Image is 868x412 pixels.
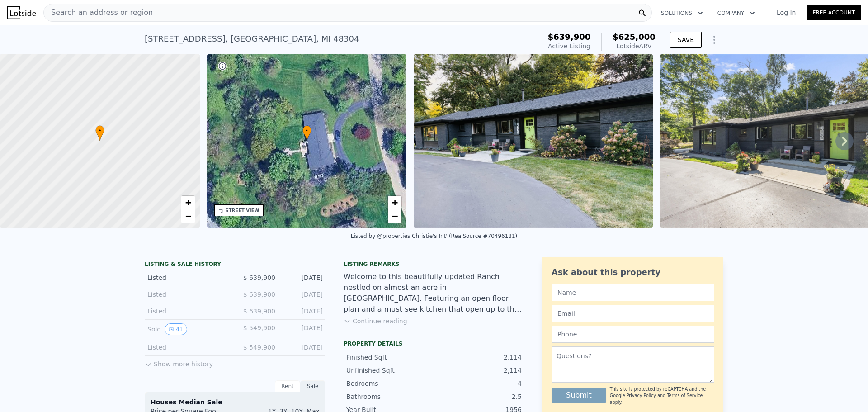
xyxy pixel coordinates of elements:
[434,353,522,362] div: 2,114
[434,392,522,401] div: 2.5
[226,207,259,214] div: STREET VIEW
[181,196,195,209] a: Zoom in
[243,308,275,315] span: $ 639,900
[302,127,311,135] span: •
[434,366,522,375] div: 2,114
[275,380,300,392] div: Rent
[95,127,104,135] span: •
[667,393,703,398] a: Terms of Service
[552,326,714,343] input: Phone
[344,271,524,315] div: Welcome to this beautifully updated Ranch nestled on almost an acre in [GEOGRAPHIC_DATA]. Featuri...
[766,8,807,17] a: Log In
[145,33,359,45] div: [STREET_ADDRESS] , [GEOGRAPHIC_DATA] , MI 48304
[346,366,434,375] div: Unfinished Sqft
[283,323,323,335] div: [DATE]
[613,42,656,51] div: Lotside ARV
[185,197,191,208] span: +
[627,393,656,398] a: Privacy Policy
[548,32,591,42] span: $639,900
[283,307,323,316] div: [DATE]
[243,344,275,351] span: $ 549,900
[392,197,398,208] span: +
[147,323,228,335] div: Sold
[243,291,275,298] span: $ 639,900
[302,125,311,141] div: •
[243,274,275,281] span: $ 639,900
[552,305,714,322] input: Email
[388,196,401,209] a: Zoom in
[610,386,714,406] div: This site is protected by reCAPTCHA and the Google and apply.
[147,290,228,299] div: Listed
[351,233,518,239] div: Listed by @properties Christie's Int'l (RealSource #70496181)
[185,210,191,222] span: −
[344,317,407,326] button: Continue reading
[283,343,323,352] div: [DATE]
[807,5,861,20] a: Free Account
[300,380,325,392] div: Sale
[552,388,606,403] button: Submit
[388,209,401,223] a: Zoom out
[7,6,36,19] img: Lotside
[414,54,653,228] img: Sale: 169795888 Parcel: 58664746
[147,307,228,316] div: Listed
[243,324,275,331] span: $ 549,900
[344,260,524,268] div: Listing remarks
[705,31,723,49] button: Show Options
[344,340,524,347] div: Property details
[654,5,710,21] button: Solutions
[165,323,187,335] button: View historical data
[552,284,714,301] input: Name
[147,273,228,282] div: Listed
[147,343,228,352] div: Listed
[670,32,702,48] button: SAVE
[613,32,656,42] span: $625,000
[548,43,590,50] span: Active Listing
[145,356,213,369] button: Show more history
[346,353,434,362] div: Finished Sqft
[434,379,522,388] div: 4
[44,7,153,18] span: Search an address or region
[710,5,762,21] button: Company
[392,210,398,222] span: −
[346,379,434,388] div: Bedrooms
[145,260,325,270] div: LISTING & SALE HISTORY
[181,209,195,223] a: Zoom out
[283,290,323,299] div: [DATE]
[151,398,320,407] div: Houses Median Sale
[552,266,714,279] div: Ask about this property
[346,392,434,401] div: Bathrooms
[95,125,104,141] div: •
[283,273,323,282] div: [DATE]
